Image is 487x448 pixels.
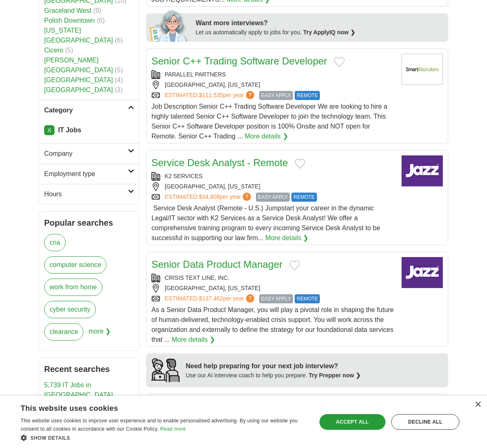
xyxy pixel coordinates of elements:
[151,81,395,89] div: [GEOGRAPHIC_DATA], [US_STATE]
[172,335,215,345] a: More details ❯
[165,193,253,202] a: ESTIMATED:$34,808per year?
[115,86,123,93] span: (3)
[151,70,395,79] div: PARALLEL PARTNERS
[39,164,139,184] a: Employment type
[391,414,459,430] div: Decline all
[151,157,288,168] a: Service Desk Analyst - Remote
[44,86,113,93] a: [GEOGRAPHIC_DATA]
[58,126,81,133] strong: IT Jobs
[199,92,223,98] span: $111,535
[44,234,66,251] a: cna
[31,435,70,441] span: Show details
[44,27,113,44] a: [US_STATE][GEOGRAPHIC_DATA]
[186,371,361,380] div: Use our AI interview coach to help you prepare.
[151,182,395,191] div: [GEOGRAPHIC_DATA], [US_STATE]
[115,76,123,83] span: (4)
[44,323,83,341] a: clearance
[165,91,256,100] a: ESTIMATED:$111,535per year?
[44,279,102,296] a: work from home
[196,28,443,37] div: Let us automatically apply to jobs for you.
[39,184,139,204] a: Hours
[44,189,128,199] h2: Hours
[199,295,223,302] span: $137,462
[44,125,54,135] a: X
[151,306,394,343] span: As a Senior Data Product Manager, you will play a pivotal role in shaping the future of human-del...
[44,105,128,115] h2: Category
[295,294,320,303] span: REMOTE
[39,143,139,164] a: Company
[44,17,95,24] a: Polish Downtown
[115,67,123,74] span: (5)
[44,256,106,274] a: computer science
[319,414,385,430] div: Accept all
[115,37,123,44] span: (6)
[165,294,256,303] a: ESTIMATED:$137,462per year?
[196,18,443,28] div: Want more interviews?
[199,193,220,200] span: $34,808
[21,418,298,432] span: This website uses cookies to improve user experience and to enable personalised advertising. By u...
[309,372,361,379] a: Try Prepper now ❯
[44,169,128,179] h2: Employment type
[151,205,380,241] span: ​ Service Desk Analyst (Remote - U.S.) Jumpstart your career in the dynamic Legal/IT sector with ...
[97,17,105,24] span: (6)
[151,172,395,181] div: K2 SERVICES
[243,193,251,201] span: ?
[402,54,443,85] img: Company logo
[88,323,111,346] span: more ❯
[21,401,287,413] div: This website uses cookies
[21,434,308,442] div: Show details
[93,7,102,14] span: (9)
[44,76,113,83] a: [GEOGRAPHIC_DATA]
[65,47,73,54] span: (5)
[259,294,293,303] span: EASY APPLY
[44,149,128,159] h2: Company
[475,402,481,408] div: Close
[259,91,293,100] span: EASY APPLY
[44,47,63,54] a: Cicero
[149,9,189,42] img: apply-iq-scientist.png
[44,7,91,14] a: Graceland West
[151,103,388,140] span: Job Description Senior C++ Trading Software Developer We are looking to hire a highly talented Se...
[256,193,290,202] span: EASY APPLY
[186,361,361,371] div: Need help preparing for your next job interview?
[289,260,300,270] button: Add to favorite jobs
[44,381,115,408] a: 5,739 IT Jobs in [GEOGRAPHIC_DATA], [GEOGRAPHIC_DATA]
[245,131,288,141] a: More details ❯
[265,233,309,243] a: More details ❯
[151,55,327,67] a: Senior C++ Trading Software Developer
[295,159,305,169] button: Add to favorite jobs
[39,100,139,120] a: Category
[44,363,134,375] h2: Recent searches
[151,274,395,282] div: CRISIS TEXT LINE, INC.
[151,284,395,293] div: [GEOGRAPHIC_DATA], [US_STATE]
[246,294,254,303] span: ?
[402,155,443,186] img: Company logo
[44,217,134,229] h2: Popular searches
[291,193,317,202] span: REMOTE
[303,29,355,36] a: Try ApplyIQ now ❯
[160,426,186,432] a: Read more, opens a new window
[44,57,113,74] a: [PERSON_NAME][GEOGRAPHIC_DATA]
[334,57,345,67] button: Add to favorite jobs
[402,257,443,288] img: Company logo
[44,301,96,318] a: cyber security
[295,91,320,100] span: REMOTE
[246,91,254,99] span: ?
[151,259,283,270] a: Senior Data Product Manager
